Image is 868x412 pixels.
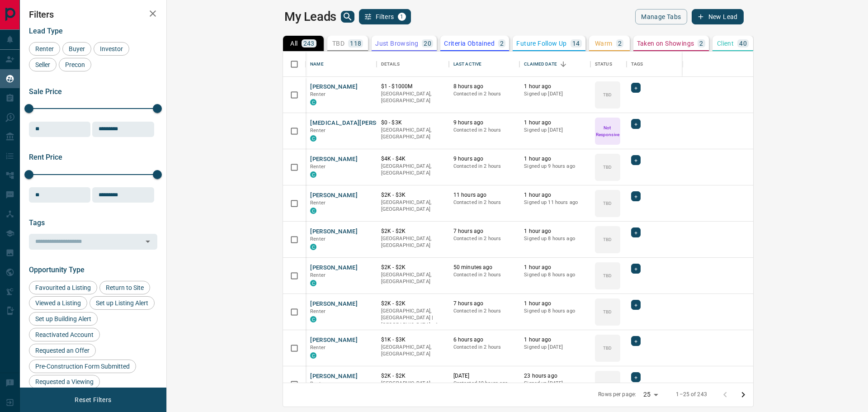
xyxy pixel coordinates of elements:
span: Renter [310,164,325,170]
div: Last Active [449,52,520,77]
span: Reactivated Account [32,331,97,338]
p: 40 [739,40,747,47]
p: 7 hours ago [453,300,515,308]
span: + [634,300,637,309]
div: Status [590,52,627,77]
p: 1–25 of 243 [676,391,707,398]
p: [GEOGRAPHIC_DATA], [GEOGRAPHIC_DATA] [381,344,444,358]
div: Name [310,52,324,77]
p: TBD [603,308,612,315]
div: Viewed a Listing [29,296,87,310]
span: Favourited a Listing [32,284,94,291]
p: $1K - $3K [381,336,444,344]
button: [PERSON_NAME] [310,372,358,381]
p: Contacted in 2 hours [453,90,515,98]
span: Renter [310,272,325,278]
div: Name [306,52,377,77]
p: 7 hours ago [453,227,515,235]
button: Filters1 [359,9,411,24]
p: 6 hours ago [453,336,515,344]
div: condos.ca [310,99,316,105]
button: [PERSON_NAME] [310,83,358,91]
p: Signed up 9 hours ago [524,163,586,170]
p: 9 hours ago [453,155,515,163]
span: Renter [32,45,57,52]
span: Renter [310,381,325,387]
button: Sort [557,58,570,71]
div: 25 [640,388,661,401]
p: 243 [303,40,315,47]
p: Contacted in 2 hours [453,344,515,351]
p: [GEOGRAPHIC_DATA], [GEOGRAPHIC_DATA] [381,271,444,285]
p: $2K - $2K [381,300,444,308]
p: $0 - $3K [381,119,444,127]
div: Requested a Viewing [29,375,100,388]
p: [GEOGRAPHIC_DATA], [GEOGRAPHIC_DATA] [381,199,444,213]
span: Renter [310,308,325,314]
div: + [631,264,641,274]
span: Opportunity Type [29,265,85,274]
span: Pre-Construction Form Submitted [32,363,133,370]
button: [PERSON_NAME] [310,155,358,164]
p: 50 minutes ago [453,264,515,271]
button: Manage Tabs [635,9,687,24]
div: + [631,336,641,346]
span: Requested a Viewing [32,378,97,385]
div: + [631,300,641,310]
div: Details [377,52,449,77]
p: [GEOGRAPHIC_DATA], [GEOGRAPHIC_DATA] [381,90,444,104]
button: New Lead [692,9,744,24]
span: + [634,83,637,92]
p: [DATE] [453,372,515,380]
p: TBD [603,381,612,388]
span: Set up Listing Alert [93,299,151,307]
div: + [631,191,641,201]
p: TBD [603,164,612,170]
p: $2K - $3K [381,191,444,199]
p: 1 hour ago [524,191,586,199]
p: Contacted in 2 hours [453,308,515,315]
span: Renter [310,345,325,350]
span: Requested an Offer [32,347,93,354]
span: + [634,228,637,237]
span: + [634,264,637,273]
p: Signed up 11 hours ago [524,199,586,206]
p: TBD [603,200,612,207]
p: 8 hours ago [453,83,515,90]
div: Set up Listing Alert [90,296,155,310]
h1: My Leads [284,9,336,24]
button: [PERSON_NAME] [310,336,358,345]
p: 2 [500,40,504,47]
div: Seller [29,58,57,71]
p: 23 hours ago [524,372,586,380]
div: condos.ca [310,316,316,322]
div: condos.ca [310,171,316,178]
p: 9 hours ago [453,119,515,127]
div: + [631,119,641,129]
div: Tags [631,52,643,77]
span: 1 [399,14,405,20]
span: + [634,156,637,165]
div: condos.ca [310,244,316,250]
button: search button [341,11,354,23]
p: 1 hour ago [524,83,586,90]
div: + [631,227,641,237]
span: Renter [310,200,325,206]
div: + [631,83,641,93]
p: 1 hour ago [524,155,586,163]
p: Signed up [DATE] [524,90,586,98]
p: Rows per page: [598,391,636,398]
div: Last Active [453,52,481,77]
p: Client [717,40,734,47]
button: Reset Filters [69,392,117,407]
p: Warm [595,40,613,47]
p: TBD [603,345,612,351]
span: Buyer [66,45,88,52]
p: Criteria Obtained [444,40,495,47]
p: [GEOGRAPHIC_DATA], [GEOGRAPHIC_DATA] [381,163,444,177]
span: + [634,373,637,382]
p: 1 hour ago [524,300,586,308]
p: $2K - $2K [381,372,444,380]
p: Signed up [DATE] [524,344,586,351]
div: condos.ca [310,280,316,286]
